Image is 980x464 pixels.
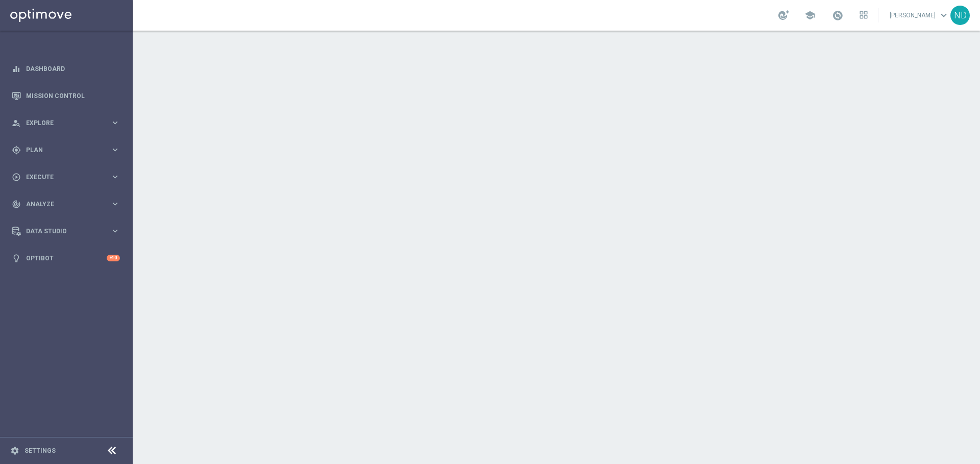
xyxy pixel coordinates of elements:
[107,255,120,261] div: +10
[110,199,120,209] i: keyboard_arrow_right
[889,8,950,23] a: [PERSON_NAME]keyboard_arrow_down
[12,173,21,182] i: play_circle_outline
[11,65,120,73] button: equalizer Dashboard
[11,146,120,154] button: gps_fixed Plan keyboard_arrow_right
[11,173,120,181] button: play_circle_outline Execute keyboard_arrow_right
[12,227,110,236] div: Data Studio
[26,201,110,207] span: Analyze
[12,254,21,263] i: lightbulb
[26,120,110,126] span: Explore
[26,228,110,234] span: Data Studio
[12,118,21,128] i: person_search
[11,119,120,127] button: person_search Explore keyboard_arrow_right
[12,245,120,272] div: Optibot
[12,118,110,128] div: Explore
[12,145,21,155] i: gps_fixed
[24,448,56,454] a: Settings
[26,82,120,109] a: Mission Control
[26,245,107,272] a: Optibot
[12,145,110,155] div: Plan
[110,226,120,236] i: keyboard_arrow_right
[12,200,21,209] i: track_changes
[110,118,120,128] i: keyboard_arrow_right
[110,145,120,155] i: keyboard_arrow_right
[12,200,110,209] div: Analyze
[26,147,110,153] span: Plan
[26,55,120,82] a: Dashboard
[11,92,120,100] button: Mission Control
[11,200,120,208] button: track_changes Analyze keyboard_arrow_right
[12,64,21,74] i: equalizer
[110,172,120,182] i: keyboard_arrow_right
[11,227,120,235] button: Data Studio keyboard_arrow_right
[804,10,816,21] span: school
[12,173,110,182] div: Execute
[12,55,120,82] div: Dashboard
[950,6,970,25] div: ND
[11,254,120,262] button: lightbulb Optibot +10
[938,10,949,21] span: keyboard_arrow_down
[26,174,110,180] span: Execute
[12,82,120,109] div: Mission Control
[10,446,19,455] i: settings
